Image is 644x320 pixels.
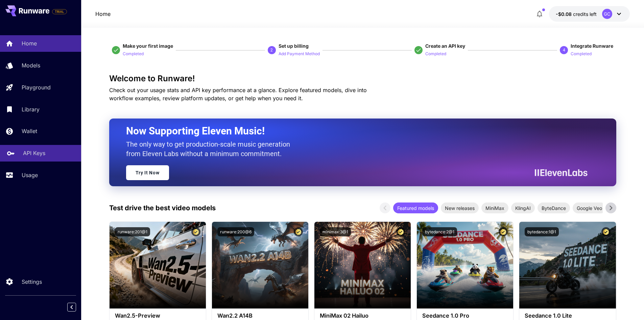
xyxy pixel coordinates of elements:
div: Collapse sidebar [72,301,81,313]
div: Google Veo [573,202,606,213]
button: Certified Model – Vetted for best performance and includes a commercial license. [396,227,405,236]
p: 4 [563,47,565,53]
button: Collapse sidebar [67,303,76,312]
h2: Now Supporting Eleven Music! [126,125,582,137]
a: Home [95,10,111,18]
h3: Seedance 1.0 Lite [525,313,610,319]
p: Completed [123,51,144,57]
span: Add your payment card to enable full platform functionality. [52,7,67,16]
img: alt [110,222,206,308]
img: alt [417,222,513,308]
button: Completed [571,49,592,58]
button: bytedance:1@1 [525,227,559,236]
span: Check out your usage stats and API key performance at a glance. Explore featured models, dive int... [109,87,367,102]
span: MiniMax [481,205,508,212]
span: TRIAL [52,9,67,14]
span: Make your first image [123,43,173,49]
button: Add Payment Method [279,49,320,58]
span: Create an API key [425,43,465,49]
p: Playground [22,83,51,91]
span: credits left [573,11,597,17]
nav: breadcrumb [95,10,111,18]
p: Models [22,61,40,69]
p: API Keys [23,149,45,157]
p: Usage [22,171,38,179]
button: Certified Model – Vetted for best performance and includes a commercial license. [294,227,303,236]
p: Completed [425,51,446,57]
p: The only way to get production-scale music generation from Eleven Labs without a minimum commitment. [126,140,295,158]
p: Test drive the best video models [109,203,216,213]
a: Try It Now [126,165,169,180]
div: New releases [441,202,479,213]
p: Home [22,39,37,47]
button: bytedance:2@1 [422,227,457,236]
div: -$0.08 [556,10,597,18]
span: Set up billing [279,43,309,49]
p: Add Payment Method [279,51,320,57]
div: Featured models [393,202,438,213]
span: New releases [441,205,479,212]
p: Completed [571,51,592,57]
button: Certified Model – Vetted for best performance and includes a commercial license. [499,227,508,236]
span: ByteDance [538,205,570,212]
button: runware:200@6 [217,227,254,236]
button: Completed [425,49,446,58]
p: Library [22,105,40,113]
img: alt [212,222,308,308]
div: MiniMax [481,202,508,213]
img: alt [314,222,411,308]
div: ByteDance [538,202,570,213]
button: Certified Model – Vetted for best performance and includes a commercial license. [191,227,200,236]
span: Google Veo [573,205,606,212]
button: Completed [123,49,144,58]
h3: Wan2.2 A14B [217,313,303,319]
h3: MiniMax 02 Hailuo [320,313,405,319]
button: runware:201@1 [115,227,150,236]
img: alt [519,222,616,308]
span: KlingAI [511,205,535,212]
h3: Wan2.5-Preview [115,313,200,319]
p: 2 [270,47,273,53]
button: minimax:3@1 [320,227,351,236]
span: -$0.08 [556,11,573,17]
span: Integrate Runware [571,43,613,49]
h3: Welcome to Runware! [109,74,616,83]
button: -$0.08GC [549,6,630,22]
p: Settings [22,278,42,286]
p: Wallet [22,127,37,135]
h3: Seedance 1.0 Pro [422,313,508,319]
div: GC [602,9,612,19]
span: Featured models [393,205,438,212]
button: Certified Model – Vetted for best performance and includes a commercial license. [601,227,611,236]
div: KlingAI [511,202,535,213]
